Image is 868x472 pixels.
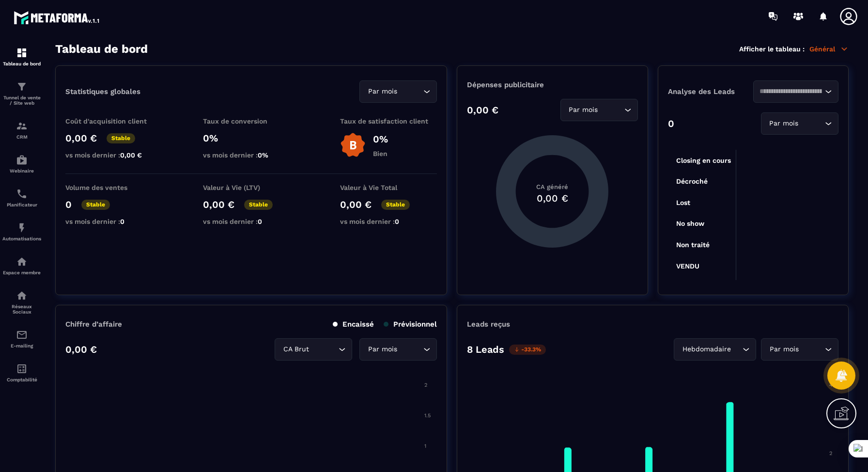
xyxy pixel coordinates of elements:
a: automationsautomationsWebinaire [2,147,41,181]
p: Dépenses publicitaire [467,80,637,89]
input: Search for option [801,344,822,355]
p: Bien [373,150,388,157]
p: 0% [203,132,300,144]
a: formationformationTableau de bord [2,40,41,74]
img: accountant [16,363,28,375]
p: Valeur à Vie Total [340,184,437,191]
p: vs mois dernier : [65,218,162,225]
a: formationformationTunnel de vente / Site web [2,74,41,113]
p: Valeur à Vie (LTV) [203,184,300,191]
p: Chiffre d’affaire [65,320,122,329]
img: automations [16,256,28,267]
img: formation [16,47,28,59]
p: 0,00 € [203,199,234,210]
p: Coût d'acquisition client [65,117,162,125]
input: Search for option [399,344,421,355]
span: Par mois [567,105,600,115]
p: Volume des ventes [65,184,162,191]
p: vs mois dernier : [340,218,437,225]
tspan: 1.5 [424,412,431,419]
p: Webinaire [2,168,41,173]
tspan: No show [676,220,704,227]
p: -33.3% [509,345,546,355]
p: Automatisations [2,236,41,241]
tspan: 2 [424,382,427,388]
p: Réseaux Sociaux [2,304,41,315]
span: Par mois [767,344,801,355]
img: formation [16,120,28,132]
img: automations [16,222,28,234]
div: Search for option [753,80,838,103]
p: 0,00 € [65,132,97,144]
p: Espace membre [2,270,41,275]
input: Search for option [600,105,622,115]
div: Search for option [275,338,352,361]
input: Search for option [311,344,336,355]
div: Search for option [761,112,838,135]
input: Search for option [759,86,822,97]
p: vs mois dernier : [203,218,300,225]
span: Par mois [366,344,399,355]
p: Analyse des Leads [668,87,753,96]
p: Afficher le tableau : [739,45,805,53]
h3: Tableau de bord [55,42,148,56]
p: 0 [668,118,674,129]
span: 0 [120,218,124,225]
tspan: Closing en cours [676,157,730,165]
p: Stable [244,200,273,210]
p: 0,00 € [340,199,372,210]
p: Stable [81,200,110,210]
p: vs mois dernier : [203,151,300,159]
span: Par mois [366,86,399,97]
a: accountantaccountantComptabilité [2,356,41,390]
p: Planificateur [2,202,41,207]
input: Search for option [801,118,822,129]
p: 0 [65,199,72,210]
tspan: 1 [424,443,426,449]
tspan: Décroché [676,177,707,185]
p: Statistiques globales [65,87,140,96]
img: formation [16,81,28,93]
a: formationformationCRM [2,113,41,147]
span: Hebdomadaire [680,344,733,355]
div: Search for option [674,338,756,361]
p: Stable [381,200,410,210]
span: 0 [258,218,262,225]
tspan: 2 [829,450,832,456]
p: Tunnel de vente / Site web [2,95,41,106]
a: social-networksocial-networkRéseaux Sociaux [2,283,41,322]
a: automationsautomationsEspace membre [2,249,41,283]
div: Search for option [761,338,838,361]
p: Taux de conversion [203,117,300,125]
span: Par mois [767,118,801,129]
tspan: VENDU [676,262,699,270]
div: Search for option [560,99,638,121]
div: Search for option [359,80,437,103]
img: scheduler [16,188,28,200]
p: 0% [373,133,388,145]
p: Stable [107,133,135,143]
img: automations [16,154,28,166]
p: Comptabilité [2,377,41,382]
input: Search for option [399,86,421,97]
p: 8 Leads [467,344,504,355]
a: schedulerschedulerPlanificateur [2,181,41,215]
a: emailemailE-mailing [2,322,41,356]
p: Leads reçus [467,320,510,329]
p: 0,00 € [65,344,97,355]
p: E-mailing [2,343,41,348]
p: CRM [2,134,41,140]
p: Tableau de bord [2,61,41,66]
a: automationsautomationsAutomatisations [2,215,41,249]
p: Encaissé [333,320,374,329]
span: CA Brut [281,344,311,355]
img: logo [14,9,101,26]
img: social-network [16,290,28,301]
tspan: Lost [676,199,690,206]
p: 0,00 € [467,104,498,116]
p: Taux de satisfaction client [340,117,437,125]
div: Search for option [359,338,437,361]
span: 0 [395,218,399,225]
p: Général [809,45,849,53]
p: Prévisionnel [384,320,437,329]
